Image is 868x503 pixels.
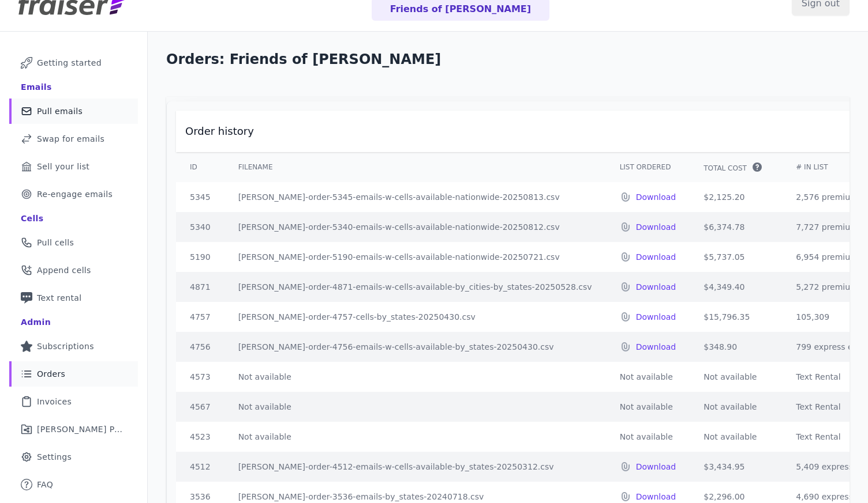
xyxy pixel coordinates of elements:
a: Subscriptions [9,334,138,359]
span: Swap for emails [37,133,104,145]
td: [PERSON_NAME]-order-5340-emails-w-cells-available-nationwide-20250812.csv [225,212,606,242]
td: 5345 [176,182,225,212]
td: [PERSON_NAME]-order-5190-emails-w-cells-available-nationwide-20250721.csv [225,242,606,272]
td: Not available [690,392,782,422]
td: 4573 [176,362,225,392]
span: Subscriptions [37,341,94,352]
div: Admin [21,316,51,328]
p: Not available [620,431,676,443]
td: 4512 [176,452,225,482]
a: Download [636,251,676,263]
p: Not available [620,401,676,413]
td: Not available [225,362,606,392]
td: $5,737.05 [690,242,782,272]
h1: Orders: Friends of [PERSON_NAME] [166,50,850,69]
a: Download [636,311,676,323]
span: Settings [37,451,72,463]
span: Pull cells [37,237,74,248]
a: Orders [9,361,138,387]
td: $2,125.20 [690,182,782,212]
td: Not available [690,362,782,392]
td: [PERSON_NAME]-order-4512-emails-w-cells-available-by_states-20250312.csv [225,452,606,482]
a: Download [636,461,676,472]
a: Getting started [9,50,138,75]
span: Append cells [37,264,91,276]
td: [PERSON_NAME]-order-4871-emails-w-cells-available-by_cities-by_states-20250528.csv [225,272,606,302]
td: $348.90 [690,332,782,362]
div: Emails [21,81,52,93]
td: 5190 [176,242,225,272]
td: Not available [690,422,782,452]
span: [PERSON_NAME] Performance [37,423,124,435]
span: Pull emails [37,105,83,117]
span: Re-engage emails [37,188,113,200]
th: Filename [225,152,606,182]
a: Sell your list [9,154,138,179]
a: Append cells [9,258,138,283]
div: Cells [21,213,43,224]
span: Invoices [37,396,72,407]
td: [PERSON_NAME]-order-4757-cells-by_states-20250430.csv [225,302,606,332]
th: ID [176,152,225,182]
td: 5340 [176,212,225,242]
td: $6,374.78 [690,212,782,242]
a: Download [636,191,676,203]
a: Settings [9,444,138,470]
a: Pull emails [9,99,138,124]
span: Text rental [37,292,82,304]
td: Not available [225,392,606,422]
a: Download [636,221,676,233]
a: Re-engage emails [9,181,138,207]
a: Download [636,341,676,353]
td: [PERSON_NAME]-order-4756-emails-w-cells-available-by_states-20250430.csv [225,332,606,362]
p: Friends of [PERSON_NAME] [390,2,531,16]
span: Sell your list [37,161,89,172]
span: Orders [37,368,65,380]
a: [PERSON_NAME] Performance [9,417,138,442]
p: Not available [620,371,676,383]
span: Getting started [37,57,102,69]
td: 4567 [176,392,225,422]
td: [PERSON_NAME]-order-5345-emails-w-cells-available-nationwide-20250813.csv [225,182,606,212]
th: List Ordered [606,152,690,182]
a: Text rental [9,285,138,311]
td: $4,349.40 [690,272,782,302]
td: 4523 [176,422,225,452]
span: Total Cost [704,164,747,173]
td: $15,796.35 [690,302,782,332]
td: 4757 [176,302,225,332]
a: Invoices [9,389,138,414]
a: Swap for emails [9,126,138,152]
td: Not available [225,422,606,452]
span: FAQ [37,479,53,490]
td: $3,434.95 [690,452,782,482]
a: Pull cells [9,230,138,255]
a: Download [636,281,676,293]
a: Download [636,491,676,502]
td: 4871 [176,272,225,302]
a: FAQ [9,472,138,497]
td: 4756 [176,332,225,362]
